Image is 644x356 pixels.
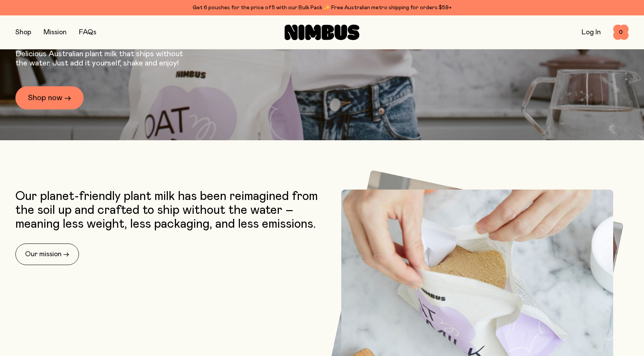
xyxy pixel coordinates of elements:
[613,25,629,40] button: 0
[79,29,96,36] a: FAQs
[44,29,67,36] a: Mission
[15,86,84,109] a: Shop now →
[15,190,318,231] p: Our planet-friendly plant milk has been reimagined from the soil up and crafted to ship without t...
[15,243,79,265] a: Our mission →
[582,29,601,36] a: Log In
[15,3,629,12] div: Get 6 pouches for the price of 5 with our Bulk Pack ✨ Free Australian metro shipping for orders $59+
[15,49,188,68] p: Delicious Australian plant milk that ships without the water. Just add it yourself, shake and enjoy!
